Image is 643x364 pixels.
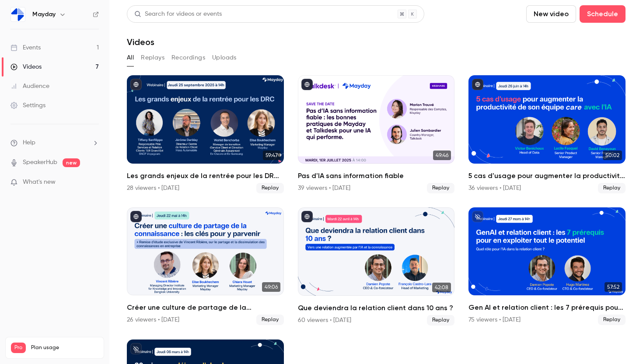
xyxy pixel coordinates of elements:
[298,184,350,192] div: 39 viewers • [DATE]
[256,315,284,325] span: Replay
[298,75,455,193] a: 49:46Pas d'IA sans information fiable39 viewers • [DATE]Replay
[472,211,483,222] button: unpublished
[580,5,626,23] button: Schedule
[130,343,142,354] button: unpublished
[263,150,280,160] span: 59:47
[11,7,25,21] img: Mayday
[526,5,576,23] button: New video
[468,207,626,325] a: 57:52Gen AI et relation client : les 7 prérequis pour en exploiter tout le potentiel75 viewers • ...
[298,171,455,181] h2: Pas d'IA sans information fiable
[130,211,142,222] button: published
[603,150,622,160] span: 50:02
[127,51,134,65] button: All
[127,75,284,193] li: Les grands enjeux de la rentrée pour les DRC : cap sur la performance
[298,207,455,325] a: 42:08Que deviendra la relation client dans 10 ans ?60 viewers • [DATE]Replay
[298,75,455,193] li: Pas d'IA sans information fiable
[127,207,284,325] li: Créer une culture de partage de la connaissance : les clés pour y parvenir
[468,75,626,193] li: 5 cas d'usage pour augmenter la productivité de son équipe care avec l'IA
[598,183,626,193] span: Replay
[427,183,454,193] span: Replay
[262,282,280,292] span: 49:06
[301,79,313,90] button: published
[32,10,56,19] h6: Mayday
[468,75,626,193] a: 50:025 cas d'usage pour augmenter la productivité de son équipe care avec l'IA36 viewers • [DATE]...
[127,207,284,325] a: 49:06Créer une culture de partage de la connaissance : les clés pour y parvenir26 viewers • [DATE...
[63,158,80,167] span: new
[88,178,99,186] iframe: Noticeable Trigger
[472,79,483,90] button: published
[127,302,284,313] h2: Créer une culture de partage de la connaissance : les clés pour y parvenir
[10,138,99,147] li: help-dropdown-opener
[298,316,351,325] div: 60 viewers • [DATE]
[432,283,451,292] span: 42:08
[171,51,205,65] button: Recordings
[298,303,455,313] h2: Que deviendra la relation client dans 10 ans ?
[11,343,26,353] span: Pro
[127,5,626,359] section: Videos
[127,171,284,181] h2: Les grands enjeux de la rentrée pour les DRC : cap sur la performance
[468,302,626,313] h2: Gen AI et relation client : les 7 prérequis pour en exploiter tout le potentiel
[10,63,42,71] div: Videos
[127,315,179,324] div: 26 viewers • [DATE]
[301,211,313,222] button: published
[10,82,49,91] div: Audience
[23,178,56,187] span: What's new
[605,282,622,292] span: 57:52
[130,79,142,90] button: published
[468,171,626,181] h2: 5 cas d'usage pour augmenter la productivité de son équipe care avec l'IA
[127,184,179,192] div: 28 viewers • [DATE]
[433,150,451,160] span: 49:46
[427,315,454,325] span: Replay
[134,10,222,19] div: Search for videos or events
[31,344,98,351] span: Plan usage
[141,51,164,65] button: Replays
[127,37,154,47] h1: Videos
[256,183,284,193] span: Replay
[212,51,237,65] button: Uploads
[10,101,45,110] div: Settings
[468,184,521,192] div: 36 viewers • [DATE]
[127,75,284,193] a: 59:47Les grands enjeux de la rentrée pour les DRC : cap sur la performance28 viewers • [DATE]Replay
[23,158,57,167] a: SpeakerHub
[298,207,455,325] li: Que deviendra la relation client dans 10 ans ?
[598,315,626,325] span: Replay
[23,138,35,147] span: Help
[468,207,626,325] li: Gen AI et relation client : les 7 prérequis pour en exploiter tout le potentiel
[468,315,521,324] div: 75 viewers • [DATE]
[10,43,41,52] div: Events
